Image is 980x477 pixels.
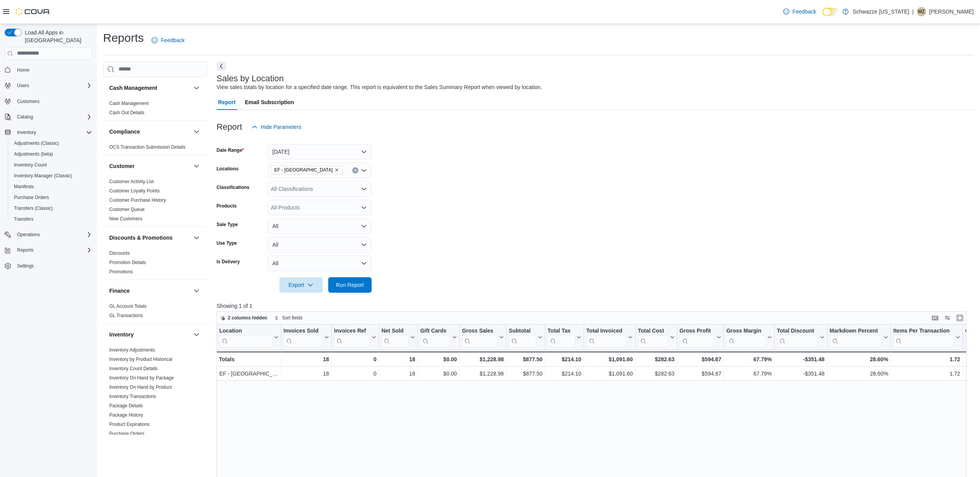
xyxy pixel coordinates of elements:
[109,207,145,212] a: Customer Queue
[2,229,95,240] button: Operations
[2,127,95,138] button: Inventory
[11,139,62,148] a: Adjustments (Classic)
[109,216,142,222] span: New Customers
[219,327,279,347] button: Location
[109,269,133,275] a: Promotions
[361,167,367,173] button: Open list of options
[217,122,242,132] h3: Report
[268,218,372,234] button: All
[219,327,272,347] div: Location
[14,151,53,157] span: Adjustments (beta)
[14,65,92,75] span: Home
[420,369,457,378] div: $0.00
[103,30,144,46] h1: Reports
[103,302,207,323] div: Finance
[726,355,772,364] div: 67.79%
[284,327,329,347] button: Invoices Sold
[109,251,130,256] a: Discounts
[217,313,270,323] button: 2 columns hidden
[381,369,415,378] div: 18
[109,110,145,116] span: Cash Out Details
[893,369,960,378] div: 1.72
[109,356,172,362] span: Inventory by Product Historical
[638,327,668,335] div: Total Cost
[14,140,59,146] span: Adjustments (Classic)
[8,160,95,170] button: Inventory Count
[248,119,305,135] button: Hide Parameters
[284,327,323,335] div: Invoices Sold
[780,4,819,19] a: Feedback
[109,250,130,256] span: Discounts
[192,83,201,93] button: Cash Management
[109,84,190,92] button: Cash Management
[462,327,498,347] div: Gross Sales
[11,214,92,224] span: Transfers
[109,347,155,353] span: Inventory Adjustments
[109,287,130,295] h3: Finance
[109,357,172,362] a: Inventory by Product Historical
[279,277,323,293] button: Export
[381,327,409,335] div: Net Sold
[109,365,158,372] span: Inventory Count Details
[148,33,188,48] a: Feedback
[420,327,451,347] div: Gift Card Sales
[17,98,40,105] span: Customers
[930,313,940,323] button: Keyboard shortcuts
[912,7,914,16] p: |
[11,171,92,180] span: Inventory Manager (Classic)
[109,110,145,115] a: Cash Out Details
[334,168,339,172] button: Remove EF - South Boulder from selection in this group
[777,327,818,335] div: Total Discount
[777,327,824,347] button: Total Discount
[334,355,376,364] div: 0
[109,234,190,242] button: Discounts & Promotions
[334,327,370,335] div: Invoices Ref
[8,181,95,192] button: Manifests
[109,331,134,338] h3: Inventory
[14,128,92,137] span: Inventory
[918,7,925,16] span: MZ
[109,188,160,194] a: Customer Loyalty Points
[245,94,294,110] span: Email Subscription
[109,303,146,309] span: GL Account Totals
[2,64,95,75] button: Home
[109,287,190,295] button: Finance
[830,369,888,378] div: 28.60%
[109,260,146,265] a: Promotion Details
[109,188,160,194] span: Customer Loyalty Points
[830,327,882,335] div: Markdown Percent
[14,128,39,137] button: Inventory
[109,384,172,390] a: Inventory On Hand by Product
[11,160,50,170] a: Inventory Count
[192,127,201,136] button: Compliance
[282,315,303,321] span: Sort fields
[161,36,184,44] span: Feedback
[109,403,143,409] span: Package Details
[217,240,237,246] label: Use Type
[228,315,267,321] span: 2 columns hidden
[109,128,190,136] button: Compliance
[109,421,150,427] span: Product Expirations
[853,7,909,16] p: Schwazze [US_STATE]
[2,245,95,256] button: Reports
[109,162,190,170] button: Customer
[284,277,318,293] span: Export
[830,327,882,347] div: Markdown Percent
[17,129,36,136] span: Inventory
[943,313,952,323] button: Display options
[462,369,504,378] div: $1,228.98
[109,144,186,150] span: OCS Transaction Submission Details
[192,161,201,171] button: Customer
[586,327,627,347] div: Total Invoiced
[336,281,364,289] span: Run Report
[11,193,52,202] a: Purchase Orders
[109,259,146,266] span: Promotion Details
[462,327,498,335] div: Gross Sales
[109,312,143,319] span: GL Transactions
[109,393,156,400] span: Inventory Transactions
[14,112,36,122] button: Catalog
[14,261,37,271] a: Settings
[103,345,207,460] div: Inventory
[14,194,49,201] span: Purchase Orders
[548,327,581,347] button: Total Tax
